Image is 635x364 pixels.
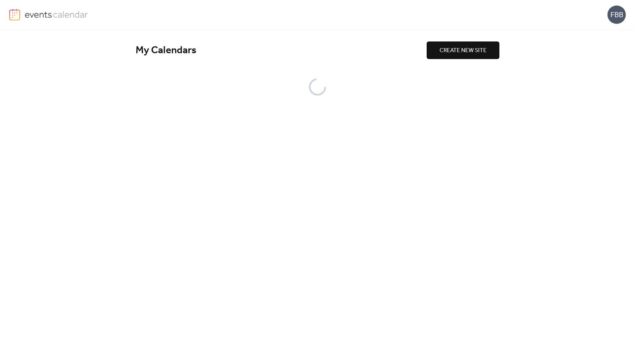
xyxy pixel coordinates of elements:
[427,41,499,59] button: CREATE NEW SITE
[136,44,427,57] div: My Calendars
[607,6,626,24] div: FBB
[440,46,487,55] span: CREATE NEW SITE
[9,9,20,21] img: logo
[25,9,88,20] img: logo-type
